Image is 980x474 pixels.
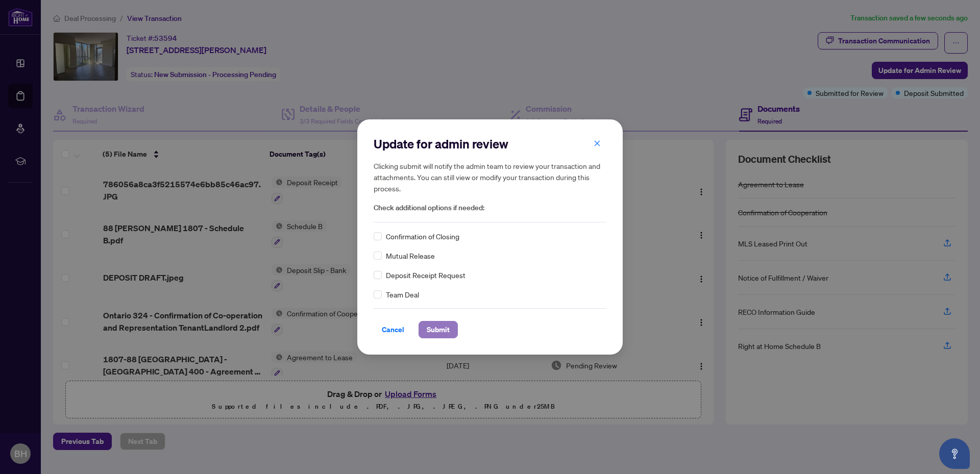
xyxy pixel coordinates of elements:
span: Confirmation of Closing [386,231,459,242]
button: Cancel [374,321,412,338]
span: Team Deal [386,289,419,300]
span: Deposit Receipt Request [386,269,465,281]
h5: Clicking submit will notify the admin team to review your transaction and attachments. You can st... [374,160,606,194]
span: Submit [427,321,450,338]
span: Check additional options if needed: [374,202,606,214]
button: Submit [419,321,458,338]
span: Mutual Release [386,250,435,261]
h2: Update for admin review [374,136,606,152]
button: Open asap [939,438,970,469]
span: Cancel [382,321,404,338]
span: close [594,140,601,147]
